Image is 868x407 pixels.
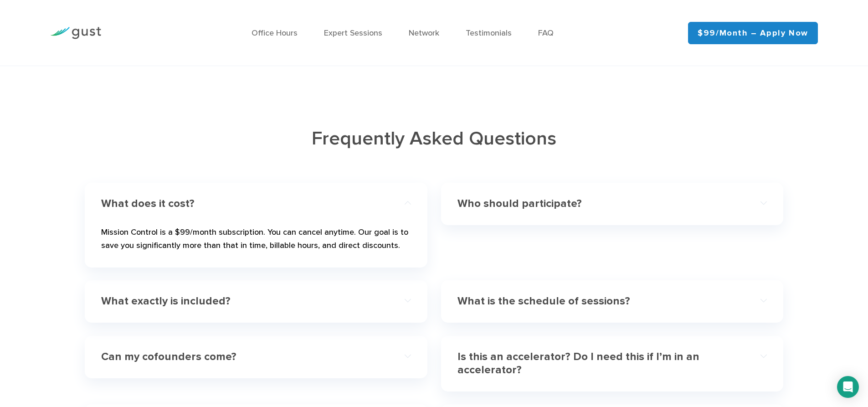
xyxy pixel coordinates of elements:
h4: What does it cost? [101,197,380,211]
a: Testimonials [466,28,512,38]
a: $99/month – Apply Now [688,22,818,44]
h4: Is this an accelerator? Do I need this if I’m in an accelerator? [457,350,736,377]
div: Open Intercom Messenger [837,376,859,398]
h4: What is the schedule of sessions? [457,295,736,308]
img: Gust Logo [50,27,101,39]
a: Office Hours [252,28,298,38]
p: Mission Control is a $99/month subscription. You can cancel anytime. Our goal is to save you sign... [101,226,411,256]
h4: Who should participate? [457,197,736,211]
a: Expert Sessions [324,28,382,38]
h4: Can my cofounders come? [101,350,380,364]
a: Network [409,28,439,38]
h2: Frequently Asked Questions [85,126,783,152]
h4: What exactly is included? [101,295,380,308]
a: FAQ [538,28,554,38]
